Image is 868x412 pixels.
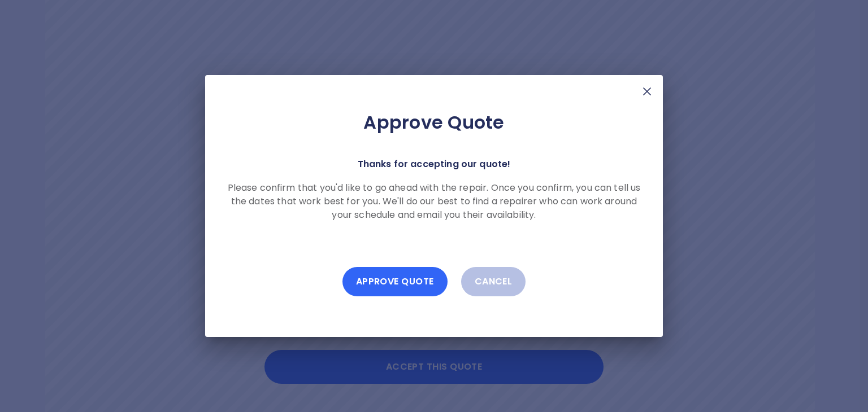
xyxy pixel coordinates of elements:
img: X Mark [640,85,654,98]
button: Approve Quote [342,267,448,296]
button: Cancel [461,267,526,296]
p: Thanks for accepting our quote! [358,156,511,172]
h2: Approve Quote [223,111,645,134]
p: Please confirm that you'd like to go ahead with the repair. Once you confirm, you can tell us the... [223,181,645,222]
